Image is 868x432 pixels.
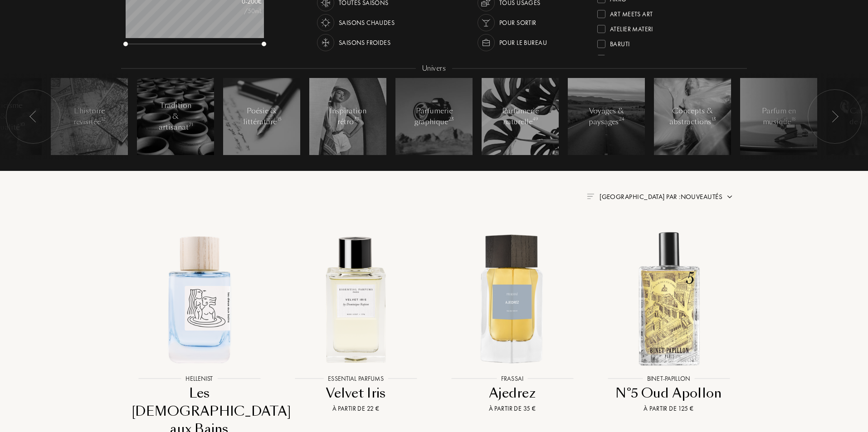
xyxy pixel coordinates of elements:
div: Univers [416,63,452,74]
div: Baruti [610,36,630,49]
span: 13 [712,116,716,122]
img: Ajedrez Frassai [442,228,583,369]
img: usage_season_hot_white.svg [319,16,332,29]
div: Binet-Papillon [610,51,655,63]
img: arrow.png [726,193,733,200]
div: Poésie & littérature [243,106,281,127]
div: À partir de 35 € [444,404,580,413]
div: Saisons chaudes [339,14,395,31]
span: [GEOGRAPHIC_DATA] par : Nouveautés [600,192,722,201]
span: 49 [533,116,538,122]
div: Parfumerie naturelle [501,106,540,127]
div: Voyages & paysages [587,106,626,127]
div: Art Meets Art [610,6,653,19]
img: N°5 Oud Apollon Binet-Papillon [598,228,739,369]
span: 24 [619,116,624,122]
div: /50mL [216,6,262,16]
img: usage_occasion_party_white.svg [480,16,493,29]
div: Tradition & artisanat [156,100,195,133]
a: Ajedrez FrassaiFrassaiAjedrezÀ partir de 35 € [441,218,584,425]
span: 15 [277,116,281,122]
div: Pour le bureau [499,34,547,51]
div: Inspiration rétro [329,106,367,127]
a: Velvet Iris Essential ParfumsEssential ParfumsVelvet IrisÀ partir de 22 € [284,218,427,425]
img: usage_season_cold_white.svg [319,36,332,49]
span: 37 [354,116,359,122]
a: N°5 Oud Apollon Binet-PapillonBinet-PapillonN°5 Oud ApollonÀ partir de 125 € [597,218,740,425]
div: À partir de 125 € [601,404,736,413]
div: Saisons froides [339,34,390,51]
img: filter_by.png [587,194,594,199]
img: arr_left.svg [29,111,37,122]
img: arr_left.svg [831,111,839,122]
div: Pour sortir [499,14,536,31]
img: Velvet Iris Essential Parfums [285,228,426,369]
div: À partir de 22 € [288,404,424,413]
img: Les Dieux aux Bains Hellenist [129,228,270,369]
div: Concepts & abstractions [669,106,716,127]
div: Parfumerie graphique [414,106,454,127]
span: 71 [189,121,193,128]
span: 23 [449,116,454,122]
div: Atelier Materi [610,21,653,34]
img: usage_occasion_work_white.svg [480,36,493,49]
